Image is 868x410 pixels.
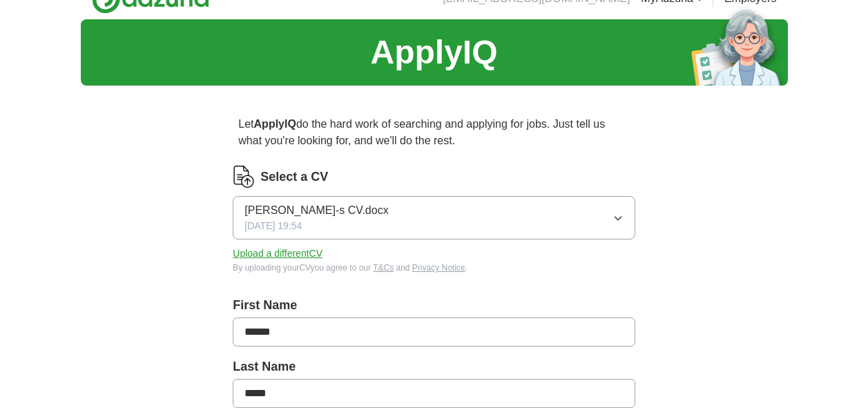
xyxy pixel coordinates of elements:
[233,110,635,155] p: Let do the hard work of searching and applying for jobs. Just tell us what you're looking for, an...
[233,196,635,240] button: [PERSON_NAME]-s CV.docx[DATE] 19:54
[233,296,635,315] label: First Name
[244,219,302,233] span: [DATE] 19:54
[233,246,322,261] button: Upload a differentCV
[244,202,388,219] span: [PERSON_NAME]-s CV.docx
[254,118,296,130] strong: ApplyIQ
[233,358,635,376] label: Last Name
[370,28,497,77] h1: ApplyIQ
[412,263,465,273] a: Privacy Notice
[373,263,394,273] a: T&Cs
[233,262,635,274] div: By uploading your CV you agree to our and .
[260,168,328,186] label: Select a CV
[233,166,255,188] img: CV Icon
